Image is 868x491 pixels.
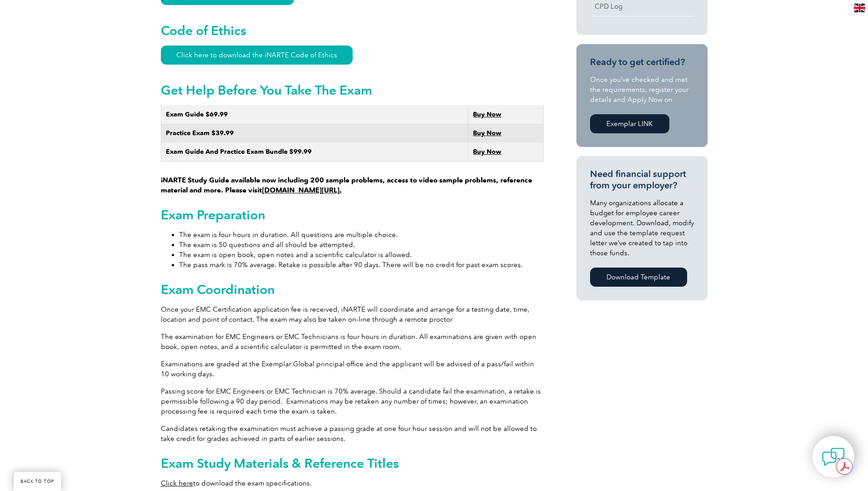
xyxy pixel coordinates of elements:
p: Once you’ve checked and met the requirements, register your details and Apply Now on [590,75,694,105]
img: en [854,4,865,12]
h2: Get Help Before You Take The Exam [161,83,544,97]
a: Buy Now [473,129,501,137]
a: Buy Now [473,111,501,118]
h3: Ready to get certified? [590,56,694,68]
li: The exam is open book, open notes and a scientific calculator is allowed. [179,250,544,260]
h2: Code of Ethics [161,23,544,38]
a: Download Template [590,268,687,287]
a: Exemplar LINK [590,114,669,133]
p: Examinations are graded at the Exemplar Global principal office and the applicant will be advised... [161,359,544,379]
a: BACK TO TOP [14,472,61,491]
a: [DOMAIN_NAME][URL]. [262,186,342,194]
p: The examination for EMC Engineers or EMC Technicians is four hours in duration. All examinations ... [161,332,544,352]
p: Candidates retaking the examination must achieve a passing grade at one four hour session and wil... [161,424,544,444]
strong: Practice Exam $39.99 [166,129,234,137]
strong: Exam Guide And Practice Exam Bundle $99.99 [166,148,312,156]
h2: Exam Study Materials & Reference Titles [161,456,544,471]
p: Once your EMC Certification application fee is received, iNARTE will coordinate and arrange for a... [161,304,544,324]
li: The exam is four hours in duration. All questions are multiple choice. [179,230,544,240]
a: Click here to download the iNARTE Code of Ethics [161,46,353,65]
p: to download the exam specifications. [161,478,544,488]
li: The exam is 50 questions and all should be attempted. [179,240,544,250]
p: Passing score for EMC Engineers or EMC Technician is 70% average. Should a candidate fail the exa... [161,386,544,416]
a: Click here [161,479,193,487]
li: The pass mark is 70% average. Retake is possible after 90 days. There will be no credit for past ... [179,260,544,270]
h3: Need financial support from your employer? [590,168,694,191]
a: Buy Now [473,148,501,156]
h2: Exam Preparation [161,208,544,222]
h2: Exam Coordination [161,282,544,297]
strong: iNARTE Study Guide available now including 200 sample problems, access to video sample problems, ... [161,176,532,194]
img: contact-chat.png [822,445,845,468]
strong: Exam Guide $69.99 [166,111,228,118]
p: Many organizations allocate a budget for employee career development. Download, modify and use th... [590,198,694,258]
